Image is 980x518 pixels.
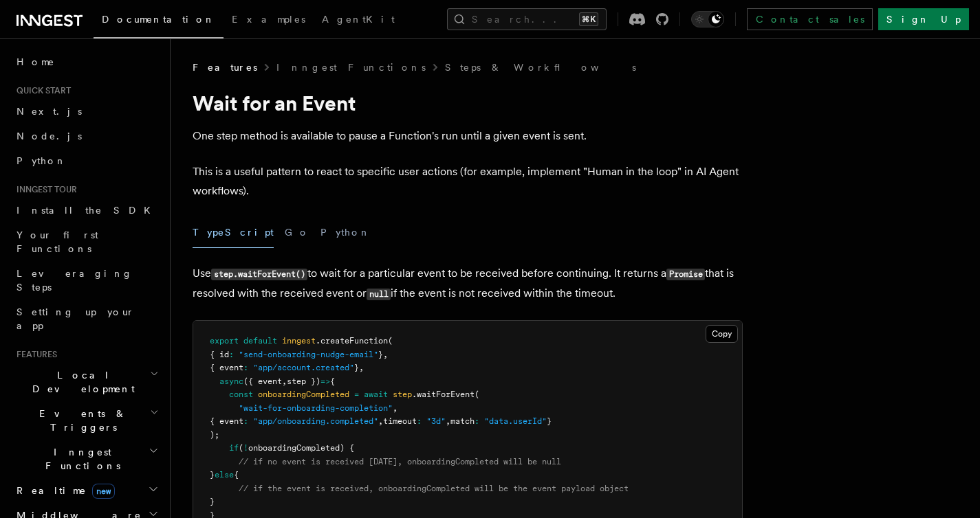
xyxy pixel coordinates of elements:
[229,390,253,399] span: const
[417,416,422,426] span: :
[322,14,395,25] span: AgentKit
[446,416,450,426] span: ,
[11,407,150,434] span: Events & Triggers
[11,401,162,440] button: Events & Triggers
[354,390,359,399] span: =
[11,445,149,473] span: Inngest Functions
[215,470,234,480] span: else
[393,403,398,413] span: ,
[11,261,162,300] a: Leveraging Steps
[11,300,162,338] a: Setting up your app
[193,162,743,201] p: This is a useful pattern to react to specific user actions (for example, implement "Human in the ...
[229,443,239,453] span: if
[11,484,115,497] span: Realtime
[94,4,224,38] a: Documentation
[11,478,162,503] button: Realtimenew
[224,4,314,37] a: Examples
[193,264,743,304] p: Use to wait for a particular event to be received before continuing. It returns a that is resolve...
[11,198,162,223] a: Install the SDK
[193,126,743,146] p: One step method is available to pause a Function's run until a given event is sent.
[17,131,82,142] span: Node.js
[17,306,135,331] span: Setting up your app
[210,350,229,359] span: { id
[547,416,552,426] span: }
[364,390,388,399] span: await
[193,91,743,115] h1: Wait for an Event
[243,443,248,453] span: !
[17,155,67,166] span: Python
[243,416,248,426] span: :
[11,440,162,478] button: Inngest Functions
[211,269,307,280] code: step.waitForEvent()
[210,363,243,372] span: { event
[445,60,636,74] a: Steps & Workflows
[210,416,243,426] span: { event
[239,350,378,359] span: "send-onboarding-nudge-email"
[11,368,150,396] span: Local Development
[666,269,705,280] code: Promise
[210,430,219,440] span: );
[388,336,393,346] span: (
[193,217,274,248] button: TypeScript
[253,363,354,372] span: "app/account.created"
[475,416,479,426] span: :
[17,205,159,216] span: Install the SDK
[706,325,738,343] button: Copy
[239,443,243,453] span: (
[579,12,598,26] kbd: ⌘K
[276,60,426,74] a: Inngest Functions
[383,350,388,359] span: ,
[193,60,257,74] span: Features
[229,350,234,359] span: :
[378,416,383,426] span: ,
[234,470,239,480] span: {
[102,14,215,25] span: Documentation
[354,363,359,372] span: }
[412,390,475,399] span: .waitForEvent
[239,484,629,493] span: // if the event is received, onboardingCompleted will be the event payload object
[239,403,393,413] span: "wait-for-onboarding-completion"
[243,376,282,386] span: ({ event
[17,268,133,293] span: Leveraging Steps
[232,14,305,25] span: Examples
[239,457,561,466] span: // if no event is received [DATE], onboardingCompleted will be null
[393,390,412,399] span: step
[11,184,77,195] span: Inngest tour
[11,363,162,401] button: Local Development
[11,99,162,124] a: Next.js
[447,8,607,30] button: Search...⌘K
[17,106,82,117] span: Next.js
[282,376,287,386] span: ,
[475,390,479,399] span: (
[11,223,162,261] a: Your first Functions
[11,124,162,148] a: Node.js
[253,416,378,426] span: "app/onboarding.completed"
[11,85,71,96] span: Quick start
[92,484,115,499] span: new
[11,148,162,173] a: Python
[367,289,391,300] code: null
[378,350,383,359] span: }
[285,217,309,248] button: Go
[17,55,55,69] span: Home
[210,470,215,480] span: }
[11,49,162,74] a: Home
[287,376,320,386] span: step })
[450,416,475,426] span: match
[219,376,243,386] span: async
[878,8,969,30] a: Sign Up
[314,4,403,37] a: AgentKit
[248,443,354,453] span: onboardingCompleted) {
[17,229,98,254] span: Your first Functions
[426,416,446,426] span: "3d"
[316,336,388,346] span: .createFunction
[243,363,248,372] span: :
[243,336,277,346] span: default
[747,8,873,30] a: Contact sales
[320,376,330,386] span: =>
[383,416,417,426] span: timeout
[320,217,371,248] button: Python
[359,363,364,372] span: ,
[258,390,349,399] span: onboardingCompleted
[210,497,215,506] span: }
